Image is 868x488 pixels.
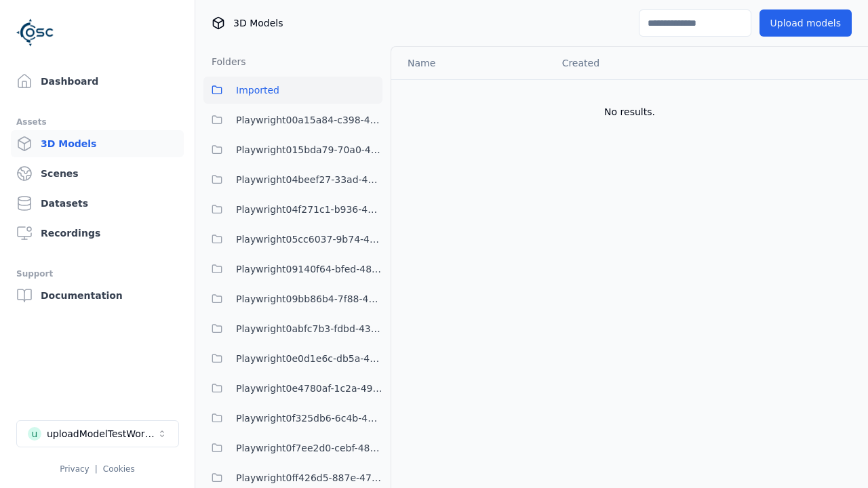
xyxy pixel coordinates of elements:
[236,291,382,307] span: Playwright09bb86b4-7f88-4a8f-8ea8-a4c9412c995e
[11,190,184,217] a: Datasets
[236,201,382,218] span: Playwright04f271c1-b936-458c-b5f6-36ca6337f11a
[236,440,382,456] span: Playwright0f7ee2d0-cebf-4840-a756-5a7a26222786
[103,464,135,474] a: Cookies
[203,106,382,134] button: Playwright00a15a84-c398-4ef4-9da8-38c036397b1e
[60,464,89,474] a: Privacy
[391,79,868,144] td: No results.
[236,82,279,98] span: Imported
[551,47,715,79] th: Created
[236,112,382,128] span: Playwright00a15a84-c398-4ef4-9da8-38c036397b1e
[203,315,382,342] button: Playwright0abfc7b3-fdbd-438a-9097-bdc709c88d01
[11,130,184,157] a: 3D Models
[16,420,179,447] button: Select a workspace
[11,220,184,247] a: Recordings
[236,410,382,426] span: Playwright0f325db6-6c4b-4947-9a8f-f4487adedf2c
[11,68,184,95] a: Dashboard
[28,427,41,441] div: u
[203,196,382,223] button: Playwright04f271c1-b936-458c-b5f6-36ca6337f11a
[236,350,382,367] span: Playwright0e0d1e6c-db5a-4244-b424-632341d2c1b4
[391,47,551,79] th: Name
[203,345,382,372] button: Playwright0e0d1e6c-db5a-4244-b424-632341d2c1b4
[236,470,382,486] span: Playwright0ff426d5-887e-47ce-9e83-c6f549f6a63f
[233,16,283,30] span: 3D Models
[236,261,382,277] span: Playwright09140f64-bfed-4894-9ae1-f5b1e6c36039
[203,166,382,193] button: Playwright04beef27-33ad-4b39-a7ba-e3ff045e7193
[203,77,382,104] button: Imported
[203,375,382,402] button: Playwright0e4780af-1c2a-492e-901c-6880da17528a
[236,171,382,188] span: Playwright04beef27-33ad-4b39-a7ba-e3ff045e7193
[203,285,382,312] button: Playwright09bb86b4-7f88-4a8f-8ea8-a4c9412c995e
[203,256,382,283] button: Playwright09140f64-bfed-4894-9ae1-f5b1e6c36039
[236,321,382,337] span: Playwright0abfc7b3-fdbd-438a-9097-bdc709c88d01
[236,231,382,247] span: Playwright05cc6037-9b74-4704-86c6-3ffabbdece83
[759,9,852,37] button: Upload models
[11,282,184,309] a: Documentation
[16,114,178,130] div: Assets
[203,55,246,68] h3: Folders
[203,136,382,163] button: Playwright015bda79-70a0-409c-99cb-1511bab16c94
[236,142,382,158] span: Playwright015bda79-70a0-409c-99cb-1511bab16c94
[16,266,178,282] div: Support
[203,434,382,462] button: Playwright0f7ee2d0-cebf-4840-a756-5a7a26222786
[203,405,382,432] button: Playwright0f325db6-6c4b-4947-9a8f-f4487adedf2c
[203,226,382,253] button: Playwright05cc6037-9b74-4704-86c6-3ffabbdece83
[236,380,382,396] span: Playwright0e4780af-1c2a-492e-901c-6880da17528a
[11,160,184,187] a: Scenes
[95,464,98,474] span: |
[47,427,157,441] div: uploadModelTestWorkspace
[16,14,54,52] img: Logo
